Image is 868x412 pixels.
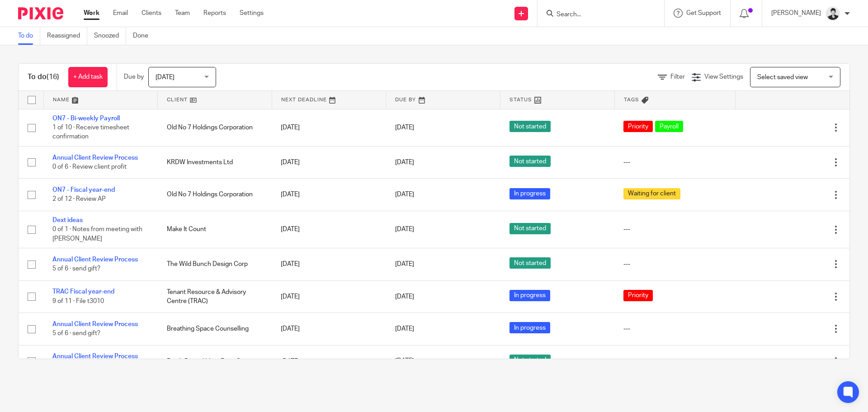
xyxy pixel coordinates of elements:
a: Done [133,27,155,45]
a: Email [113,9,128,18]
span: [DATE] [156,74,175,81]
span: 1 of 10 · Receive timesheet confirmation [52,124,129,140]
span: 2 of 12 · Review AP [52,196,106,203]
span: Filter [670,74,685,80]
img: Pixie [18,7,63,19]
span: Not started [509,223,551,234]
span: 5 of 6 · send gift? [52,266,100,272]
span: (16) [47,73,59,81]
a: + Add task [68,67,108,87]
span: [DATE] [395,226,414,232]
a: Settings [240,9,264,18]
a: Annual Client Review Process [52,256,138,263]
td: Old No 7 Holdings Corporation [158,109,272,146]
a: Annual Client Review Process [52,353,138,360]
span: Not started [509,156,551,167]
td: [DATE] [272,146,386,178]
span: [DATE] [395,358,414,365]
span: Waiting for client [623,188,680,199]
span: Get Support [686,10,721,16]
span: Not started [509,121,551,132]
span: Select saved view [757,74,808,81]
span: 0 of 1 · Notes from meeting with [PERSON_NAME] [52,226,142,242]
span: Tags [624,97,639,102]
span: [DATE] [395,159,414,166]
a: Team [175,9,190,18]
td: Make It Count [158,211,272,248]
h1: To do [28,72,59,82]
a: Dext ideas [52,217,83,223]
a: To do [18,27,40,45]
a: Annual Client Review Process [52,155,138,161]
td: Breathing Space Counselling [158,313,272,345]
span: Priority [623,121,653,132]
span: 9 of 11 · File t3010 [52,298,104,304]
div: --- [623,260,726,269]
div: --- [623,225,726,234]
td: [DATE] [272,211,386,248]
div: --- [623,158,726,167]
span: [DATE] [395,294,414,300]
span: 0 of 6 · Review client profit [52,164,127,170]
a: Work [84,9,99,18]
p: Due by [124,72,144,81]
span: [DATE] [395,261,414,267]
td: KRDW Investments Ltd [158,146,272,178]
span: Priority [623,290,653,301]
a: TRAC Fiscal year-end [52,289,114,295]
a: ON7 - Fiscal year-end [52,187,115,193]
span: 5 of 6 · send gift? [52,330,100,336]
a: Snoozed [94,27,126,45]
td: Old No 7 Holdings Corporation [158,179,272,211]
p: [PERSON_NAME] [771,9,821,18]
a: ON7 - Bi-weekly Payroll [52,115,120,122]
a: Reports [203,9,226,18]
a: Clients [142,9,161,18]
span: In progress [509,290,550,301]
div: --- [623,357,726,366]
span: Not started [509,257,551,269]
td: [DATE] [272,313,386,345]
span: In progress [509,322,550,333]
span: Not started [509,355,551,366]
a: Reassigned [47,27,87,45]
td: Tenant Resource & Advisory Centre (TRAC) [158,280,272,313]
td: Fresh Roots Urban Farm Society [158,345,272,377]
td: [DATE] [272,280,386,313]
span: [DATE] [395,192,414,198]
td: [DATE] [272,248,386,280]
span: [DATE] [395,124,414,131]
td: [DATE] [272,179,386,211]
td: [DATE] [272,345,386,377]
span: In progress [509,188,550,199]
span: View Settings [704,74,743,80]
img: squarehead.jpg [826,6,840,21]
input: Search [556,11,637,19]
span: [DATE] [395,326,414,332]
div: --- [623,324,726,333]
span: Payroll [655,121,683,132]
td: [DATE] [272,109,386,146]
a: Annual Client Review Process [52,321,138,327]
td: The Wild Bunch Design Corp [158,248,272,280]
